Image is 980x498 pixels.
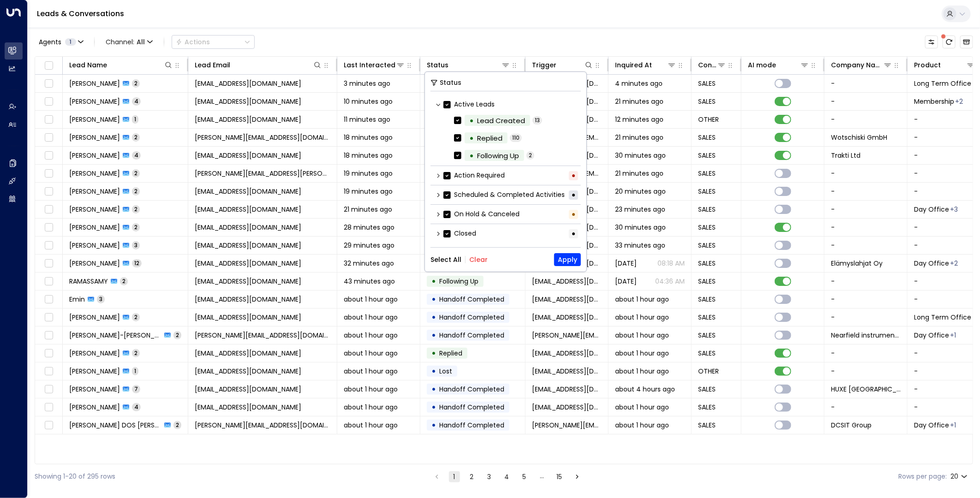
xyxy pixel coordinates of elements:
div: Following Up [477,150,519,161]
div: Company Name [831,59,883,71]
div: • [569,229,578,238]
span: comptabilite@quartierdelagare.fr [195,277,301,286]
span: 12 [132,259,142,267]
span: 2 [132,313,140,321]
span: Toggle select row [43,402,54,413]
div: Company Name [831,59,892,71]
span: shreyansh.awasthi@urspayce.com [195,169,330,178]
span: Pierre Biondo [69,385,120,394]
span: Long Term Office [914,313,971,322]
span: 4 [132,403,141,411]
button: Customize [925,36,938,48]
span: about 1 hour ago [615,403,669,412]
button: Go to page 2 [466,471,478,482]
div: Inquired At [615,59,652,71]
div: • [569,190,578,200]
button: Go to page 5 [519,471,530,482]
td: - [825,111,908,128]
span: lf91.lf@googlemail.com [195,187,301,196]
span: 1 [132,367,138,375]
span: emin.nefic@gmail.com [195,295,301,304]
div: Trigger [532,59,556,71]
div: Long Term Office,Workstation [950,259,958,268]
label: On Hold & Canceled [443,209,520,219]
button: Clear [469,256,488,263]
span: 18 minutes ago [344,151,393,160]
div: • [431,345,436,361]
div: Virtual Office,Workstation [956,97,963,106]
span: SALES [698,313,716,322]
div: Meeting Room [950,421,956,430]
span: 2 [132,223,140,231]
td: - [825,344,908,362]
span: SALES [698,349,716,358]
span: 33 minutes ago [615,241,665,250]
div: • [469,113,474,129]
span: Dixita T. [69,205,120,214]
div: Button group with a nested menu [172,35,255,49]
span: Day Office [914,259,949,268]
span: 3 [132,241,140,249]
span: about 1 hour ago [615,295,669,304]
td: - [825,362,908,380]
span: 7 [132,385,140,393]
button: page 1 [449,471,460,482]
div: Last Interacted [344,59,395,71]
span: Channel: [102,36,156,48]
span: SALES [698,97,716,106]
span: DCSIT Group [831,421,872,430]
span: elise.lopvet@protonmail.com [195,349,301,358]
span: hillselite@myyahoo.com [195,241,301,250]
div: Lead Email [195,59,230,71]
span: Elise Lopvet [69,349,120,358]
span: Toggle select row [43,78,54,89]
span: 3 minutes ago [344,79,390,88]
span: SALES [698,277,716,286]
span: SALES [698,421,716,430]
span: Agents [39,39,61,45]
div: Membership,Short Term Office,Workstation [950,205,958,214]
span: Toggle select row [43,384,54,395]
span: Day Office [914,331,949,340]
span: aaronlakshan29@gmail.com [532,313,602,322]
span: Matt Portt [69,403,120,412]
span: Handoff Completed [439,385,504,394]
span: 18 minutes ago [344,133,393,142]
span: SALES [698,403,716,412]
div: Product [914,59,941,71]
span: Inge Weesenaar-Bouten [69,331,161,340]
button: Archived Leads [960,36,973,48]
div: • [431,399,436,415]
div: … [537,471,548,482]
span: Wotschiski GmbH [831,133,887,142]
label: Active Leads [443,100,495,109]
span: 2 [132,349,140,357]
span: about 1 hour ago [344,367,398,376]
span: There are new threads available. Refresh the grid to view the latest updates. [943,36,956,48]
span: 29 minutes ago [344,241,394,250]
td: - [825,165,908,182]
span: Krzysztof Pawlak [69,79,120,88]
span: Handoff Completed [439,421,504,430]
span: Replied [439,349,462,358]
span: Toggle select row [43,204,54,215]
span: Toggle select row [43,114,54,125]
span: 23 minutes ago [615,205,665,214]
label: Scheduled & Completed Activities [443,190,565,200]
span: Long Term Office [914,79,971,88]
span: 19 minutes ago [344,169,393,178]
span: l.dossantos@dcsit-group.com [195,421,330,430]
td: - [825,93,908,110]
span: inge.weesenaar@nearfieldinstruments.com [195,331,330,340]
span: Toggle select row [43,222,54,233]
span: elise.lopvet@protonmail.com [532,349,602,358]
span: 21 minutes ago [344,205,392,214]
span: 3 [97,295,105,303]
label: Closed [443,229,476,238]
span: 2 [132,205,140,213]
span: Nearfield instruments B.V. [831,331,901,340]
span: about 4 hours ago [615,385,675,394]
div: Trigger [532,59,593,71]
span: Day Office [914,205,949,214]
span: inge.weesenaar@nearfieldinstruments.com [532,331,602,340]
